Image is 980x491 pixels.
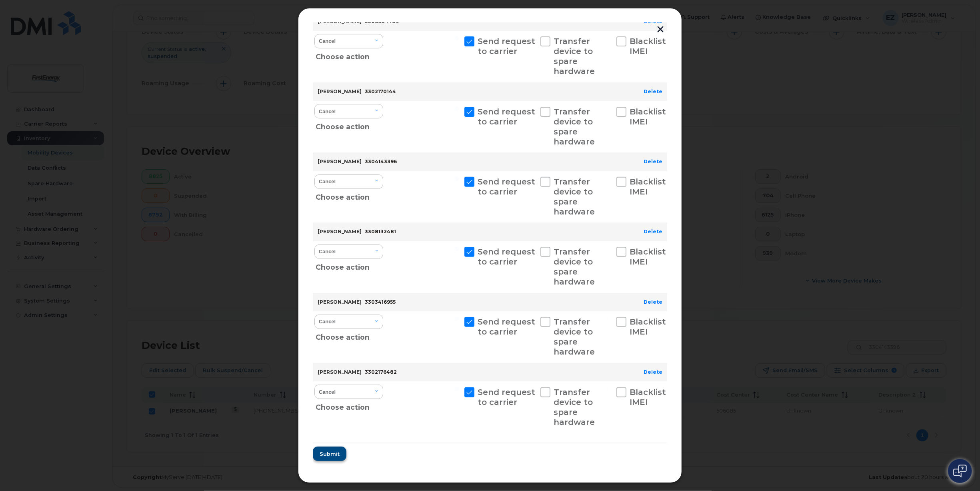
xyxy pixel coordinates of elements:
[478,247,535,267] span: Send request to carrier
[365,158,397,164] span: 3304143396
[478,317,535,337] span: Send request to carrier
[478,107,535,126] span: Send request to carrier
[607,107,611,111] input: Blacklist IMEI
[320,450,340,458] span: Submit
[644,369,662,375] a: Delete
[478,36,535,56] span: Send request to carrier
[644,228,662,234] a: Delete
[630,177,666,196] span: Blacklist IMEI
[554,387,595,427] span: Transfer device to spare hardware
[607,247,611,251] input: Blacklist IMEI
[554,107,595,146] span: Transfer device to spare hardware
[630,247,666,267] span: Blacklist IMEI
[531,36,535,40] input: Transfer device to spare hardware
[365,18,399,24] span: 3308584489
[455,387,459,391] input: Send request to carrier
[316,118,384,133] div: Choose action
[316,258,384,273] div: Choose action
[554,177,595,216] span: Transfer device to spare hardware
[455,317,459,321] input: Send request to carrier
[316,48,384,63] div: Choose action
[318,18,362,24] strong: [PERSON_NAME]
[554,36,595,76] span: Transfer device to spare hardware
[478,177,535,196] span: Send request to carrier
[316,188,384,203] div: Choose action
[644,18,662,24] a: Delete
[316,328,384,343] div: Choose action
[554,317,595,357] span: Transfer device to spare hardware
[644,158,662,164] a: Delete
[630,317,666,337] span: Blacklist IMEI
[644,299,662,305] a: Delete
[607,177,611,181] input: Blacklist IMEI
[531,387,535,391] input: Transfer device to spare hardware
[531,107,535,111] input: Transfer device to spare hardware
[318,158,362,164] strong: [PERSON_NAME]
[313,447,346,461] button: Submit
[365,369,397,375] span: 3302176482
[531,247,535,251] input: Transfer device to spare hardware
[630,387,666,407] span: Blacklist IMEI
[478,387,535,407] span: Send request to carrier
[455,36,459,40] input: Send request to carrier
[607,317,611,321] input: Blacklist IMEI
[644,88,662,94] a: Delete
[455,107,459,111] input: Send request to carrier
[607,387,611,391] input: Blacklist IMEI
[318,299,362,305] strong: [PERSON_NAME]
[953,465,967,477] img: Open chat
[630,107,666,126] span: Blacklist IMEI
[365,88,396,94] span: 3302170144
[455,247,459,251] input: Send request to carrier
[365,228,396,234] span: 3308132481
[455,177,459,181] input: Send request to carrier
[531,317,535,321] input: Transfer device to spare hardware
[630,36,666,56] span: Blacklist IMEI
[318,369,362,375] strong: [PERSON_NAME]
[316,398,384,413] div: Choose action
[607,36,611,40] input: Blacklist IMEI
[365,299,396,305] span: 3303416955
[318,228,362,234] strong: [PERSON_NAME]
[531,177,535,181] input: Transfer device to spare hardware
[318,88,362,94] strong: [PERSON_NAME]
[554,247,595,287] span: Transfer device to spare hardware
